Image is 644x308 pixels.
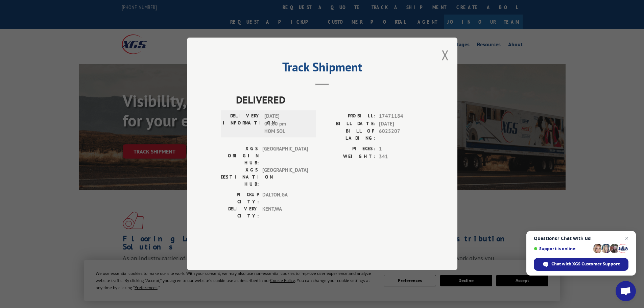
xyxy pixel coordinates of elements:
[379,120,424,128] span: [DATE]
[379,113,424,120] span: 17471184
[534,236,628,241] span: Questions? Chat with us!
[379,153,424,161] span: 341
[322,145,376,153] label: PIECES:
[322,153,376,161] label: WEIGHT:
[551,261,620,267] span: Chat with XGS Customer Support
[623,234,631,242] span: Close chat
[221,62,424,75] h2: Track Shipment
[221,167,259,188] label: XGS DESTINATION HUB:
[442,46,449,64] button: Close modal
[379,145,424,153] span: 1
[322,120,376,128] label: BILL DATE:
[221,145,259,167] label: XGS ORIGIN HUB:
[534,258,628,271] div: Chat with XGS Customer Support
[236,92,424,108] span: DELIVERED
[534,246,591,251] span: Support is online
[223,113,261,136] label: DELIVERY INFORMATION:
[221,191,259,206] label: PICKUP CITY:
[264,113,310,136] span: [DATE] 04:00 pm HOM SOL
[262,191,308,206] span: DALTON , GA
[322,113,376,120] label: PROBILL:
[322,128,376,142] label: BILL OF LADING:
[262,206,308,220] span: KENT , WA
[262,145,308,167] span: [GEOGRAPHIC_DATA]
[616,281,636,301] div: Open chat
[262,167,308,188] span: [GEOGRAPHIC_DATA]
[379,128,424,142] span: 6025207
[221,206,259,220] label: DELIVERY CITY:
